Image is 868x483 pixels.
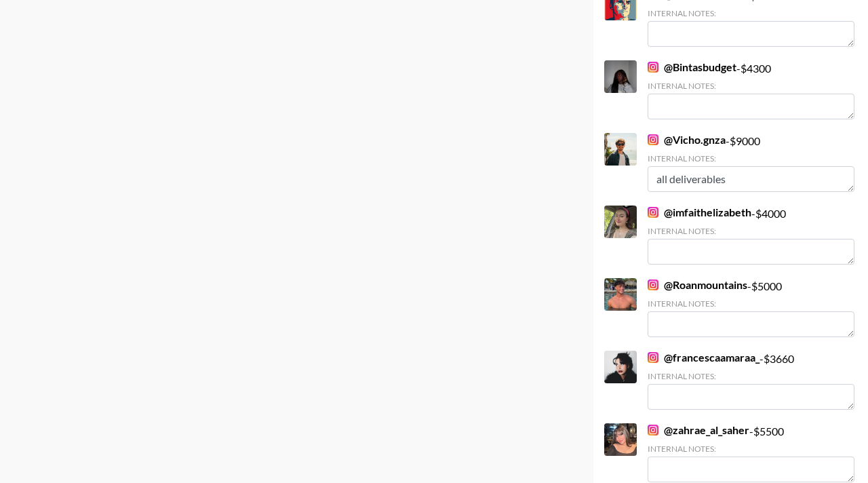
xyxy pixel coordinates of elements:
div: - $ 5000 [648,278,854,337]
div: - $ 5500 [648,423,854,482]
img: Instagram [648,279,658,290]
img: Instagram [648,134,658,145]
a: @imfaithelizabeth [648,206,751,219]
a: @Roanmountains [648,278,747,292]
img: Instagram [648,425,658,436]
div: Internal Notes: [648,226,854,236]
div: Internal Notes: [648,298,854,309]
div: - $ 4000 [648,206,854,265]
div: Internal Notes: [648,153,854,163]
img: Instagram [648,62,658,73]
div: Internal Notes: [648,371,854,381]
a: @francescaamaraa_ [648,351,759,364]
img: Instagram [648,352,658,363]
a: @zahrae_al_saher [648,423,749,437]
a: @Bintasbudget [648,60,736,74]
textarea: all deliverables [648,166,854,192]
div: Internal Notes: [648,81,854,91]
div: - $ 9000 [648,133,854,192]
div: - $ 3660 [648,351,854,410]
div: Internal Notes: [648,8,854,18]
div: - $ 4300 [648,60,854,119]
div: Internal Notes: [648,444,854,454]
a: @Vicho.gnza [648,133,726,147]
img: Instagram [648,207,658,218]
